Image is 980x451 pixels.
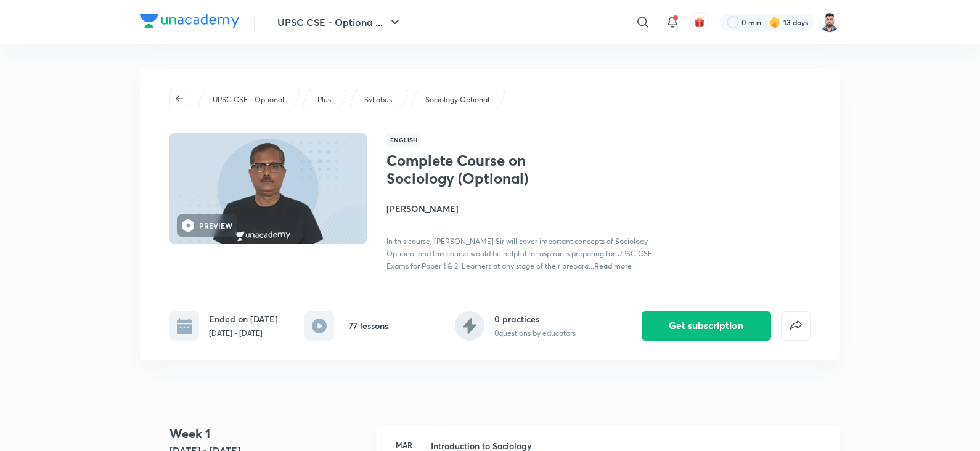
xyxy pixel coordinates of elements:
[690,12,709,32] button: avatar
[199,220,232,231] h6: PREVIEW
[316,94,333,105] a: Plus
[211,94,287,105] a: UPSC CSE - Optional
[386,152,588,187] h1: Complete Course on Sociology (Optional)
[423,94,492,105] a: Sociology Optional
[349,319,388,332] h6: 77 lessons
[425,94,489,105] p: Sociology Optional
[386,237,652,270] span: In this course, [PERSON_NAME] Sir will cover important concepts of Sociology Optional and this co...
[494,328,576,339] p: 0 questions by educators
[168,132,369,245] img: Thumbnail
[317,94,331,105] p: Plus
[391,439,416,450] h6: Mar
[270,10,410,35] button: UPSC CSE - Optiona ...
[364,94,392,105] p: Syllabus
[819,12,840,33] img: Maharaj Singh
[642,311,771,341] button: Get subscription
[140,14,239,31] a: Company Logo
[386,133,421,147] span: English
[494,312,576,325] h6: 0 practices
[140,14,239,28] img: Company Logo
[594,261,632,270] span: Read more
[362,94,394,105] a: Syllabus
[781,311,811,341] button: false
[169,425,367,443] h4: Week 1
[386,202,663,215] h4: [PERSON_NAME]
[209,328,278,339] p: [DATE] - [DATE]
[209,312,278,325] h6: Ended on [DATE]
[694,17,705,28] img: avatar
[769,16,781,28] img: streak
[213,94,284,105] p: UPSC CSE - Optional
